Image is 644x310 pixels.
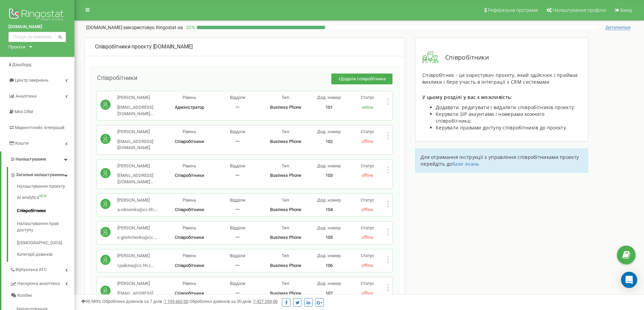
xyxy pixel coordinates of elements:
[620,7,632,13] span: Вихід
[282,253,289,258] span: Тип
[117,291,153,302] span: [EMAIL_ADDRESS][DOMAIN_NAME]...
[15,125,65,130] span: Маркетплейс інтеграцій
[97,74,137,81] span: Співробітники
[361,163,374,168] span: Статус
[123,25,183,30] span: використовує Ringostat на
[230,198,245,203] span: Відділи
[95,43,395,51] div: [DOMAIN_NAME]
[117,173,153,184] span: [EMAIL_ADDRESS][DOMAIN_NAME]...
[235,291,240,296] span: 一
[310,139,348,145] p: 102
[361,281,374,286] span: Статус
[16,157,46,162] span: Налаштування
[235,207,240,212] span: 一
[117,253,154,259] p: [PERSON_NAME]
[117,281,165,287] p: [PERSON_NAME]
[317,95,341,100] span: Дод. номер
[230,163,245,168] span: Відділи
[282,129,289,134] span: Тип
[361,198,374,203] span: Статус
[117,95,165,101] p: [PERSON_NAME]
[117,263,154,268] span: r.paikina@cc.hh.c...
[183,24,197,31] p: 32 %
[117,197,158,204] p: [PERSON_NAME]
[282,281,289,286] span: Тип
[230,253,245,258] span: Відділи
[436,104,575,110] span: Додавати, редагувати і видаляти співробітників проєкту;
[361,207,373,212] span: offline
[12,62,31,67] span: Дашборд
[117,163,165,169] p: [PERSON_NAME]
[183,253,196,258] span: Рівень
[17,204,74,218] a: Співробітники
[270,291,301,296] span: Business Phone
[436,124,567,131] span: Керувати правами доступу співробітників до проєкту.
[81,299,101,304] span: 99,989%
[175,291,204,296] span: Співробітники
[282,95,289,100] span: Тип
[361,129,374,134] span: Статус
[164,299,188,304] u: 1 745 662,00
[331,74,392,85] button: +Додати співробітника
[422,72,578,85] span: Співробітник - це користувач проєкту, який здійснює і приймає виклики і бере участь в інтеграції ...
[15,141,29,146] span: Кошти
[16,172,64,178] span: Загальні налаштування
[270,235,301,240] span: Business Phone
[10,290,74,302] a: Колбек
[117,235,157,240] span: s.grishchenko@cc....
[17,191,74,204] a: AI analyticsNEW
[17,183,74,191] a: Налаштування проєкту
[361,139,373,144] span: offline
[436,111,544,124] span: Керувати SIP акаунтами і номерами кожного співробітника;
[361,291,373,296] span: offline
[310,207,348,213] p: 104
[17,236,74,250] a: [DEMOGRAPHIC_DATA]
[361,173,373,178] span: offline
[235,173,240,178] span: 一
[361,253,374,258] span: Статус
[8,32,66,42] input: Пошук за номером
[15,109,33,114] span: Mini CRM
[317,253,341,258] span: Дод. номер
[270,139,301,144] span: Business Phone
[235,105,240,110] span: 一
[361,225,374,230] span: Статус
[175,139,204,144] span: Співробітники
[17,281,60,287] span: Наскрізна аналітика
[438,53,489,62] span: Співробітники
[452,161,479,167] span: бази знань
[317,163,341,168] span: Дод. номер
[310,104,348,111] p: 101
[253,299,278,304] u: 7 427 293,00
[117,129,165,135] p: [PERSON_NAME]
[605,25,630,30] span: Детальніше
[183,163,196,168] span: Рівень
[16,267,47,273] span: Віртуальна АТС
[282,163,289,168] span: Тип
[117,105,153,116] span: [EMAIL_ADDRESS][DOMAIN_NAME]...
[16,94,37,99] span: Аналiтика
[421,154,579,167] span: Для отримання інструкції з управління співробітниками проєкту перейдіть до
[422,94,512,100] span: У цьому розділі у вас є можливість:
[310,172,348,179] p: 103
[235,139,240,144] span: 一
[282,225,289,230] span: Тип
[1,151,74,167] a: Налаштування
[10,167,74,181] a: Загальні налаштування
[17,292,32,299] span: Колбек
[235,235,240,240] span: 一
[175,235,204,240] span: Співробітники
[117,207,158,212] span: a.vdovenko@cc.hh....
[10,276,74,290] a: Наскрізна аналітика
[235,263,240,268] span: 一
[553,7,606,13] span: Налаштування профілю
[183,198,196,203] span: Рівень
[310,290,348,297] p: 107
[183,95,196,100] span: Рівень
[361,95,374,100] span: Статус
[282,198,289,203] span: Тип
[488,7,538,13] span: Реферальна програма
[230,281,245,286] span: Відділи
[230,225,245,230] span: Відділи
[362,105,373,110] span: online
